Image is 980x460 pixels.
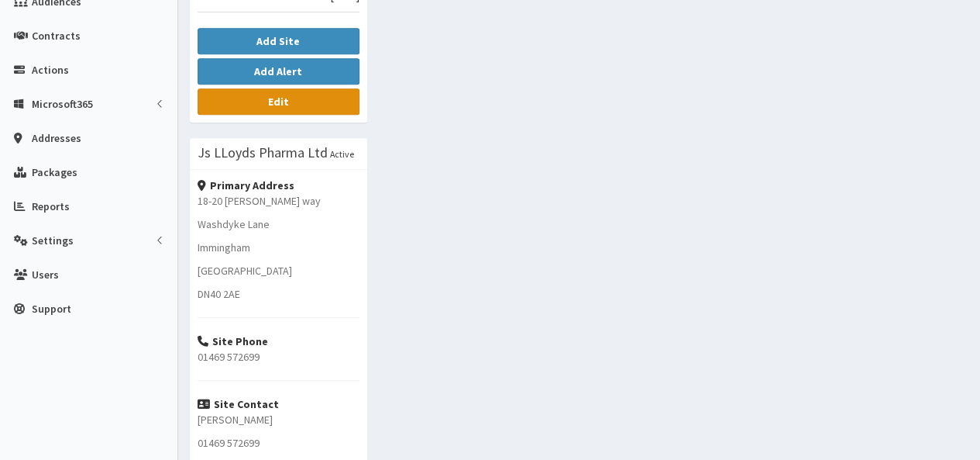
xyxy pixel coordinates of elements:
p: DN40 2AE [198,286,359,302]
b: Add Alert [254,64,302,78]
h3: Js LLoyds Pharma Ltd [198,146,328,160]
span: Support [32,302,71,316]
p: 01469 572699 [198,435,359,451]
span: Microsoft365 [32,97,93,111]
p: [GEOGRAPHIC_DATA] [198,263,359,278]
span: Packages [32,165,77,179]
span: Users [32,268,59,282]
span: Contracts [32,29,81,43]
p: Washdyke Lane [198,216,359,232]
span: Actions [32,63,69,77]
p: Immingham [198,240,359,255]
a: Edit [198,88,359,115]
p: 01469 572699 [198,349,359,365]
b: Add Site [256,34,300,48]
p: 18-20 [PERSON_NAME] way [198,193,359,209]
b: Edit [268,95,289,109]
strong: Primary Address [198,178,294,192]
strong: Site Phone [198,334,268,348]
button: Add Alert [198,58,359,85]
span: Settings [32,233,74,247]
small: Active [330,148,354,160]
strong: Site Contact [198,397,279,411]
span: Addresses [32,131,81,145]
span: Reports [32,199,70,213]
p: [PERSON_NAME] [198,412,359,427]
